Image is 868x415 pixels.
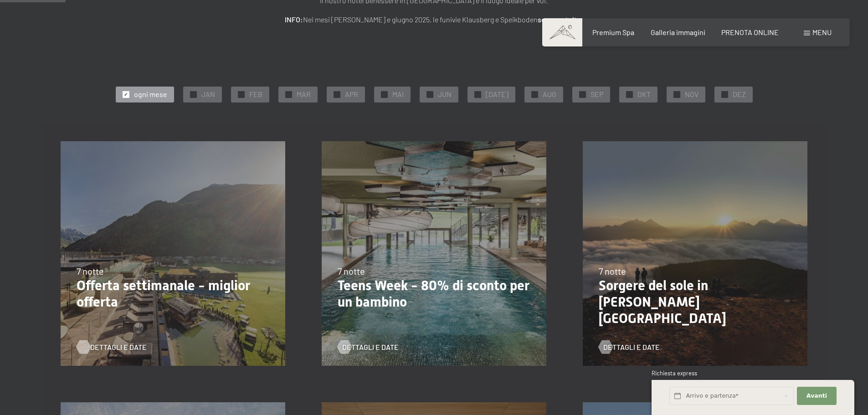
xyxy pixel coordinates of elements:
[652,369,697,377] span: Richiesta express
[592,28,634,36] a: Premium Spa
[538,15,581,24] strong: sono gratuite
[599,277,791,327] p: Sorgere del sole in [PERSON_NAME][GEOGRAPHIC_DATA]
[591,89,603,99] span: SEP
[603,342,660,352] span: Dettagli e Date
[382,91,386,97] span: ✓
[239,91,243,97] span: ✓
[428,91,431,97] span: ✓
[124,91,128,97] span: ✓
[90,342,147,352] span: Dettagli e Date
[651,28,705,36] a: Galleria immagini
[580,91,584,97] span: ✓
[77,277,269,310] p: Offerta settimanale - miglior offerta
[338,277,530,310] p: Teens Week - 80% di sconto per un bambino
[287,91,290,97] span: ✓
[392,89,404,99] span: MAI
[533,91,536,97] span: ✓
[599,342,660,352] a: Dettagli e Date
[342,342,399,352] span: Dettagli e Date
[812,28,832,36] span: Menu
[345,89,358,99] span: APR
[191,91,195,97] span: ✓
[685,89,699,99] span: NOV
[77,342,138,352] a: Dettagli e Date
[335,91,339,97] span: ✓
[543,89,556,99] span: AUG
[675,91,678,97] span: ✓
[723,91,726,97] span: ✓
[201,89,215,99] span: JAN
[206,14,662,26] p: Nei mesi [PERSON_NAME] e giugno 2025, le funivie Klausberg e Speikboden .
[797,387,836,405] button: Avanti
[249,89,262,99] span: FEB
[476,91,479,97] span: ✓
[438,89,452,99] span: JUN
[733,89,746,99] span: DEZ
[338,342,399,352] a: Dettagli e Date
[77,266,104,277] span: 7 notte
[297,89,311,99] span: MAR
[486,89,508,99] span: [DATE]
[285,15,303,24] strong: INFO:
[338,266,365,277] span: 7 notte
[806,392,827,400] span: Avanti
[627,91,631,97] span: ✓
[637,89,651,99] span: OKT
[134,89,167,99] span: ogni mese
[721,28,779,36] a: PRENOTA ONLINE
[599,266,626,277] span: 7 notte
